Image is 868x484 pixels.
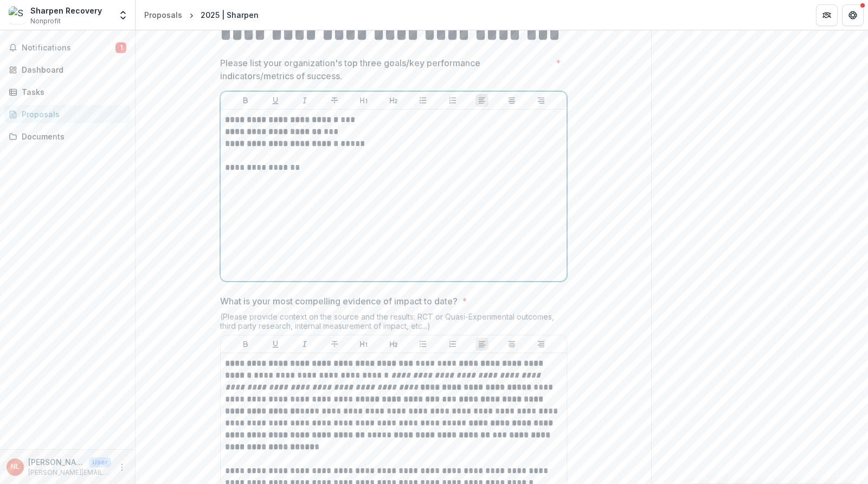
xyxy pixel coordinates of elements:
[89,457,111,467] p: User
[22,109,122,120] div: Proposals
[11,463,20,470] div: Nick Long
[115,42,126,53] span: 1
[140,7,187,23] a: Proposals
[387,337,400,351] button: Heading 2
[201,9,259,21] div: 2025 | Sharpen
[357,337,370,351] button: Heading 1
[816,4,838,26] button: Partners
[387,94,400,107] button: Heading 2
[9,7,26,24] img: Sharpen Recovery
[446,337,459,351] button: Ordered List
[416,337,429,351] button: Bullet List
[4,128,131,145] a: Documents
[220,56,551,82] p: Please list your organization's top three goals/key performance indicators/metrics of success.
[475,94,488,107] button: Align Left
[22,86,122,98] div: Tasks
[505,94,518,107] button: Align Center
[535,94,548,107] button: Align Right
[22,64,122,75] div: Dashboard
[298,337,311,351] button: Italicize
[22,43,115,53] span: Notifications
[30,5,102,16] div: Sharpen Recovery
[28,456,85,468] p: [PERSON_NAME]
[535,337,548,351] button: Align Right
[357,94,370,107] button: Heading 1
[4,83,131,101] a: Tasks
[239,94,252,107] button: Bold
[4,105,131,123] a: Proposals
[4,61,131,79] a: Dashboard
[269,337,282,351] button: Underline
[239,337,252,351] button: Bold
[140,7,263,23] nav: breadcrumb
[115,461,128,474] button: More
[28,468,111,477] p: [PERSON_NAME][EMAIL_ADDRESS][DOMAIN_NAME]
[416,94,429,107] button: Bullet List
[220,295,458,308] p: What is your most compelling evidence of impact to date?
[475,337,488,351] button: Align Left
[505,337,518,351] button: Align Center
[842,4,864,26] button: Get Help
[22,131,122,142] div: Documents
[115,4,131,26] button: Open entity switcher
[220,312,567,335] div: (Please provide context on the source and the results: RCT or Quasi-Experimental outcomes, third ...
[446,94,459,107] button: Ordered List
[328,94,341,107] button: Strike
[4,39,131,56] button: Notifications1
[298,94,311,107] button: Italicize
[144,9,182,21] div: Proposals
[30,16,61,26] span: Nonprofit
[269,94,282,107] button: Underline
[328,337,341,351] button: Strike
